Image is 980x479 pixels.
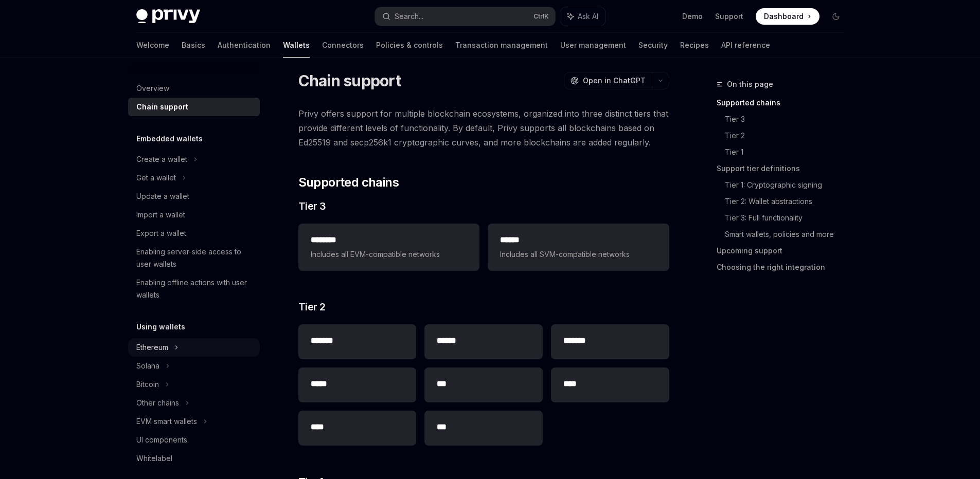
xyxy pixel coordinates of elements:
a: Policies & controls [376,33,443,58]
a: Basics [182,33,205,58]
span: Ask AI [578,11,598,22]
div: Solana [136,360,159,372]
button: Search...CtrlK [375,7,555,26]
a: Whitelabel [128,449,260,468]
a: Recipes [680,33,709,58]
a: Connectors [322,33,364,58]
span: Includes all EVM-compatible networks [311,248,467,261]
a: Enabling offline actions with user wallets [128,273,260,304]
a: Tier 1: Cryptographic signing [725,177,852,193]
a: Tier 3: Full functionality [725,210,852,226]
span: Tier 2 [298,300,326,314]
a: **** *Includes all SVM-compatible networks [488,224,669,271]
a: Enabling server-side access to user wallets [128,243,260,273]
span: Includes all SVM-compatible networks [500,248,656,261]
h1: Chain support [298,71,401,90]
a: Chain support [128,98,260,116]
div: Import a wallet [136,209,185,221]
div: Enabling server-side access to user wallets [136,246,254,270]
span: Supported chains [298,174,399,191]
a: Choosing the right integration [717,259,852,275]
a: Support tier definitions [717,160,852,177]
div: Chain support [136,101,188,113]
button: Open in ChatGPT [564,72,652,89]
a: Transaction management [455,33,548,58]
div: Enabling offline actions with user wallets [136,277,254,301]
a: API reference [721,33,770,58]
span: Privy offers support for multiple blockchain ecosystems, organized into three distinct tiers that... [298,106,669,150]
a: Tier 2: Wallet abstractions [725,193,852,210]
a: Demo [682,11,703,22]
a: UI components [128,431,260,449]
div: Ethereum [136,341,168,354]
span: Dashboard [764,11,804,22]
a: Dashboard [756,8,819,25]
div: Overview [136,82,169,95]
div: Export a wallet [136,227,186,239]
div: UI components [136,434,187,446]
span: Ctrl K [533,12,549,21]
a: Import a wallet [128,206,260,224]
h5: Embedded wallets [136,133,203,145]
a: Overview [128,79,260,98]
span: Tier 3 [298,199,326,213]
img: dark logo [136,9,200,24]
div: Search... [395,10,423,23]
div: Update a wallet [136,190,189,202]
div: Create a wallet [136,153,187,165]
a: Export a wallet [128,224,260,243]
div: Bitcoin [136,378,159,391]
button: Ask AI [560,7,605,26]
div: Whitelabel [136,452,172,465]
a: Supported chains [717,95,852,111]
a: Smart wallets, policies and more [725,226,852,243]
span: On this page [727,78,773,90]
a: Welcome [136,33,169,58]
a: Upcoming support [717,243,852,259]
a: Tier 3 [725,111,852,127]
a: Support [715,11,743,22]
a: Update a wallet [128,187,260,206]
a: **** ***Includes all EVM-compatible networks [298,224,479,271]
a: Security [638,33,668,58]
a: Tier 2 [725,127,852,144]
div: EVM smart wallets [136,415,197,428]
a: Authentication [218,33,271,58]
a: Wallets [283,33,310,58]
a: Tier 1 [725,144,852,160]
span: Open in ChatGPT [583,76,646,86]
div: Get a wallet [136,172,176,184]
a: User management [560,33,626,58]
button: Toggle dark mode [828,8,844,25]
div: Other chains [136,397,179,409]
h5: Using wallets [136,321,185,333]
